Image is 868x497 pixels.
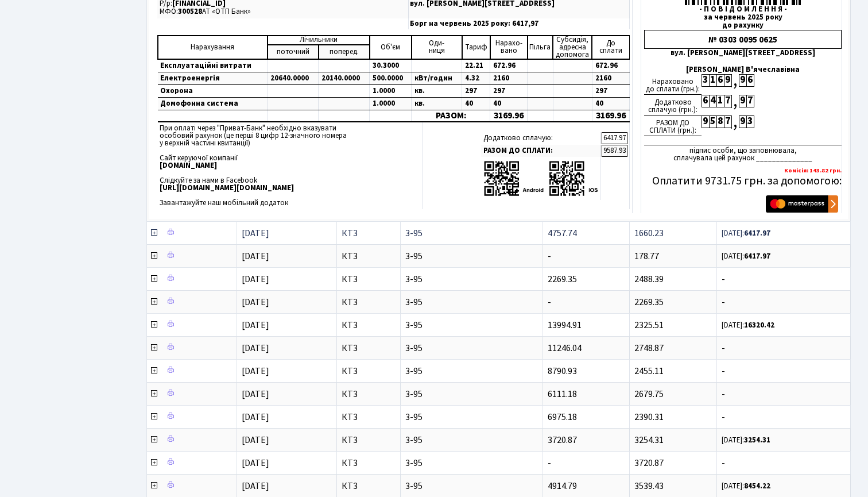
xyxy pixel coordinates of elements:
[722,251,770,261] small: [DATE]:
[548,273,577,286] span: 2269.35
[634,342,664,355] span: 2748.87
[481,145,601,157] td: РАЗОМ ДО СПЛАТИ:
[490,84,528,97] td: 297
[722,390,846,399] span: -
[634,250,659,263] span: 178.77
[722,367,846,376] span: -
[462,72,490,84] td: 4.32
[528,36,553,59] td: Пільга
[490,36,528,59] td: Нарахо- вано
[602,145,627,157] td: 9587.93
[412,36,462,59] td: Оди- ниця
[644,6,842,13] div: - П О В І Д О М Л Е Н Н Я -
[746,115,754,128] div: 3
[412,110,490,122] td: РАЗОМ:
[592,36,629,59] td: До cплати
[548,319,582,332] span: 13994.91
[784,166,842,175] b: Комісія: 143.82 грн.
[405,298,538,307] span: 3-95
[716,115,724,128] div: 8
[592,110,629,122] td: 3169.96
[462,36,490,59] td: Тариф
[370,84,412,97] td: 1.0000
[548,457,551,469] span: -
[490,59,528,72] td: 672.96
[462,84,490,97] td: 297
[634,434,664,446] span: 3254.31
[242,250,269,263] span: [DATE]
[490,110,528,122] td: 3169.96
[744,251,770,261] b: 6417.97
[405,344,538,353] span: 3-95
[242,480,269,492] span: [DATE]
[405,459,538,468] span: 3-95
[716,95,724,107] div: 1
[644,95,702,115] div: Додатково сплачую (грн.):
[405,436,538,445] span: 3-95
[634,296,664,309] span: 2269.35
[158,36,268,59] td: Нарахування
[412,84,462,97] td: кв.
[644,145,842,162] div: підпис особи, що заповнювала, сплачувала цей рахунок ______________
[722,228,770,238] small: [DATE]:
[342,390,396,399] span: КТ3
[483,160,598,197] img: apps-qrcodes.png
[644,30,842,49] div: № 0303 0095 0625
[709,95,716,107] div: 4
[709,74,716,87] div: 1
[744,228,770,238] b: 6417.97
[766,195,838,213] img: Masterpass
[342,252,396,261] span: КТ3
[724,115,731,128] div: 7
[644,66,842,74] div: [PERSON_NAME] В'ячеславівна
[370,36,412,59] td: Об'єм
[731,95,739,108] div: ,
[342,344,396,353] span: КТ3
[481,132,601,144] td: Додатково сплачую:
[242,273,269,286] span: [DATE]
[242,227,269,240] span: [DATE]
[644,22,842,29] div: до рахунку
[342,459,396,468] span: КТ3
[644,174,842,188] h5: Оплатити 9731.75 грн. за допомогою:
[405,367,538,376] span: 3-95
[410,20,628,28] p: Борг на червень 2025 року: 6417,97
[490,72,528,84] td: 2160
[405,275,538,284] span: 3-95
[553,36,592,59] td: Субсидія, адресна допомога
[342,321,396,330] span: КТ3
[242,296,269,309] span: [DATE]
[744,320,774,330] b: 16320.42
[242,411,269,423] span: [DATE]
[739,115,746,128] div: 9
[405,321,538,330] span: 3-95
[716,74,724,87] div: 6
[319,45,370,59] td: поперед.
[158,84,268,97] td: Охорона
[405,390,538,399] span: 3-95
[342,275,396,284] span: КТ3
[342,367,396,376] span: КТ3
[634,411,664,423] span: 2390.31
[370,72,412,84] td: 500.0000
[731,115,739,129] div: ,
[268,72,319,84] td: 20640.0000
[157,122,422,209] td: При оплаті через "Приват-Банк" необхідно вказувати особовий рахунок (це перші 8 цифр 12-значного ...
[592,72,629,84] td: 2160
[592,97,629,110] td: 40
[242,365,269,377] span: [DATE]
[370,97,412,110] td: 1.0000
[722,344,846,353] span: -
[702,115,709,128] div: 9
[548,434,577,446] span: 3720.87
[268,36,370,45] td: Лічильники
[634,365,664,377] span: 2455.11
[724,95,731,107] div: 7
[490,97,528,110] td: 40
[592,59,629,72] td: 672.96
[405,229,538,238] span: 3-95
[722,459,846,468] span: -
[242,457,269,469] span: [DATE]
[548,480,577,492] span: 4914.79
[548,411,577,423] span: 6975.18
